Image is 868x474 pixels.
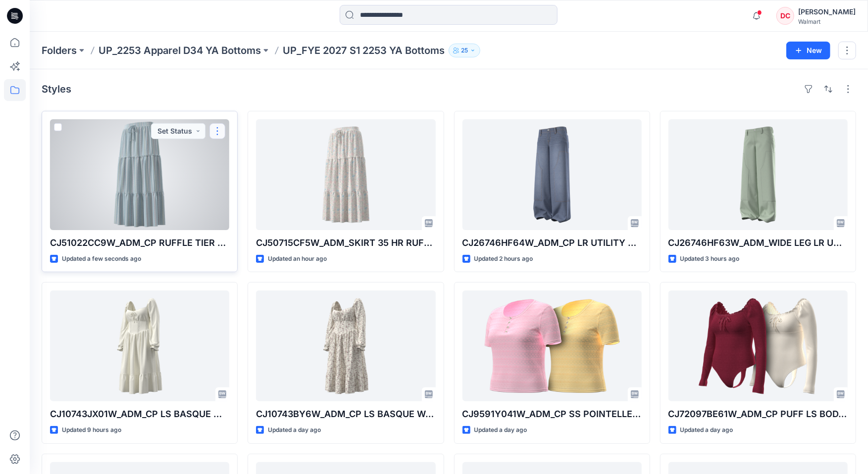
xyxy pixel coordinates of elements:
[798,18,856,25] div: Walmart
[62,254,141,264] p: Updated a few seconds ago
[474,254,533,264] p: Updated 2 hours ago
[283,44,445,57] p: UP_FYE 2027 S1 2253 YA Bottoms
[680,254,740,264] p: Updated 3 hours ago
[50,290,229,401] a: CJ10743JX01W_ADM_CP LS BASQUE WAIST DRESS
[449,44,480,57] button: 25
[42,44,77,57] a: Folders
[50,407,229,421] p: CJ10743JX01W_ADM_CP LS BASQUE WAIST DRESS
[462,407,642,421] p: CJ9591Y041W_ADM_CP SS POINTELLE KNIT TOP
[268,254,327,264] p: Updated an hour ago
[668,290,848,401] a: CJ72097BE61W_ADM_CP PUFF LS BODYSUIT
[461,45,468,56] p: 25
[668,407,848,421] p: CJ72097BE61W_ADM_CP PUFF LS BODYSUIT
[776,7,794,25] div: DC
[668,119,848,230] a: CJ26746HF63W_ADM_WIDE LEG LR UTILITY CARGO
[50,236,229,250] p: CJ51022CC9W_ADM_CP RUFFLE TIER SKIRT
[256,236,435,250] p: CJ50715CF5W_ADM_SKIRT 35 HR RUFFLE TIER
[42,83,71,95] h4: Styles
[256,290,435,401] a: CJ10743BY6W_ADM_CP LS BASQUE WAIST DRESS
[50,119,229,230] a: CJ51022CC9W_ADM_CP RUFFLE TIER SKIRT
[462,119,642,230] a: CJ26746HF64W_ADM_CP LR UTILITY CARGO WIDE LEG
[256,407,435,421] p: CJ10743BY6W_ADM_CP LS BASQUE WAIST DRESS
[99,44,261,57] a: UP_2253 Apparel D34 YA Bottoms
[462,290,642,401] a: CJ9591Y041W_ADM_CP SS POINTELLE KNIT TOP
[668,236,848,250] p: CJ26746HF63W_ADM_WIDE LEG LR UTILITY CARGO
[62,425,121,435] p: Updated 9 hours ago
[462,236,642,250] p: CJ26746HF64W_ADM_CP LR UTILITY CARGO WIDE LEG
[680,425,733,435] p: Updated a day ago
[798,6,856,18] div: [PERSON_NAME]
[474,425,527,435] p: Updated a day ago
[268,425,321,435] p: Updated a day ago
[256,119,435,230] a: CJ50715CF5W_ADM_SKIRT 35 HR RUFFLE TIER
[786,42,830,59] button: New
